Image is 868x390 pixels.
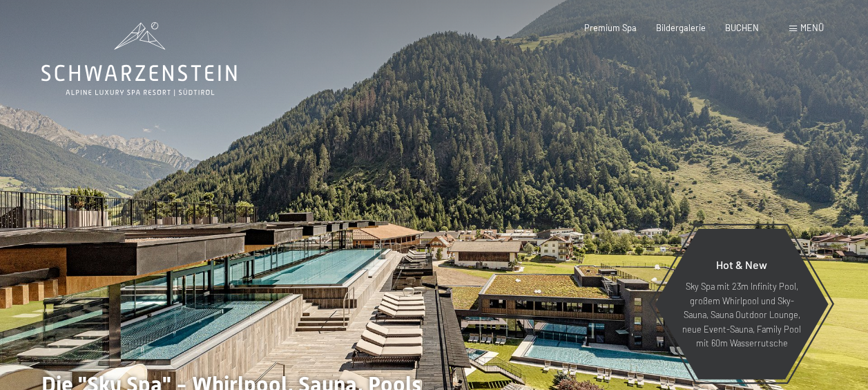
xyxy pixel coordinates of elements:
[725,22,759,33] a: BUCHEN
[584,22,637,33] a: Premium Spa
[654,228,829,380] a: Hot & New Sky Spa mit 23m Infinity Pool, großem Whirlpool und Sky-Sauna, Sauna Outdoor Lounge, ne...
[716,258,767,271] span: Hot & New
[656,22,706,33] a: Bildergalerie
[800,22,824,33] span: Menü
[682,279,802,350] p: Sky Spa mit 23m Infinity Pool, großem Whirlpool und Sky-Sauna, Sauna Outdoor Lounge, neue Event-S...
